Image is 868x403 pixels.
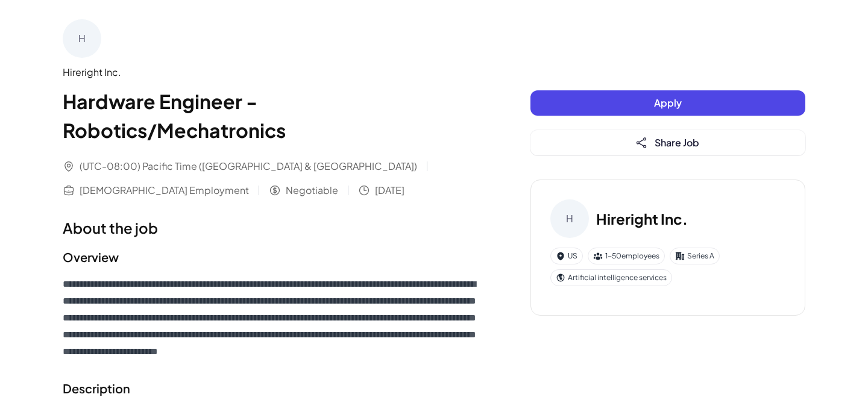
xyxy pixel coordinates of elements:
[550,199,589,238] div: H
[654,96,682,109] span: Apply
[286,183,338,198] span: Negotiable
[530,130,805,155] button: Share Job
[63,217,482,239] h1: About the job
[670,248,720,264] div: Series A
[588,248,665,264] div: 1-50 employees
[63,87,482,145] h1: Hardware Engineer - Robotics/Mechatronics
[63,380,482,398] h2: Description
[530,90,805,116] button: Apply
[655,136,699,149] span: Share Job
[596,208,688,230] h3: Hireright Inc.
[63,19,101,58] div: H
[80,159,417,173] span: (UTC-08:00) Pacific Time ([GEOGRAPHIC_DATA] & [GEOGRAPHIC_DATA])
[80,183,249,198] span: [DEMOGRAPHIC_DATA] Employment
[375,183,404,198] span: [DATE]
[550,269,672,286] div: Artificial intelligence services
[550,248,583,264] div: US
[63,65,482,80] div: Hireright Inc.
[63,248,482,266] h2: Overview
